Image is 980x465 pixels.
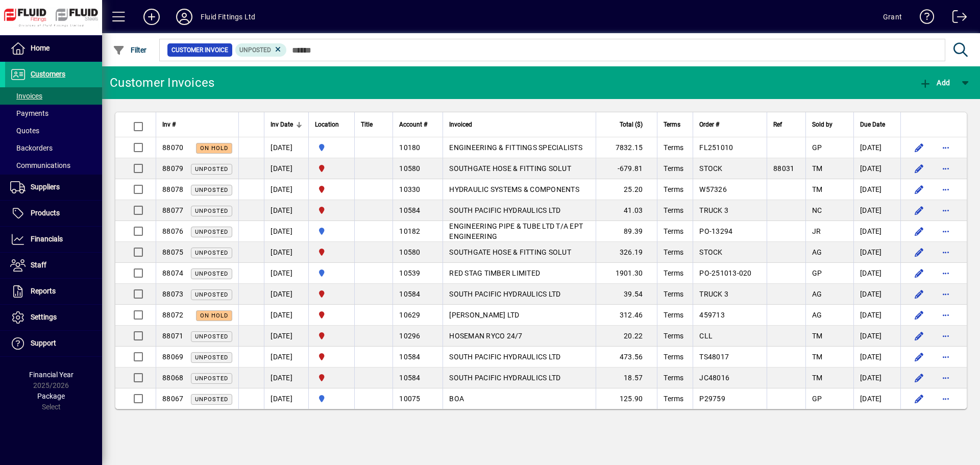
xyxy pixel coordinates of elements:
td: [DATE] [264,179,308,200]
span: CHRISTCHURCH [315,205,348,216]
span: GP [812,269,822,277]
span: AUCKLAND [315,142,348,153]
span: JC48016 [699,374,729,382]
span: Unposted [195,271,228,277]
span: TM [812,353,823,361]
span: SOUTH PACIFIC HYDRAULICS LTD [449,290,560,298]
span: CHRISTCHURCH [315,330,348,341]
td: 39.54 [596,284,657,305]
a: Payments [5,105,102,122]
span: 10584 [399,353,420,361]
td: [DATE] [264,263,308,284]
div: Fluid Fittings Ltd [201,9,255,25]
span: 88071 [162,332,183,340]
span: P29759 [699,395,725,403]
button: More options [938,202,954,218]
td: 89.39 [596,221,657,242]
button: Edit [911,307,927,323]
span: Unposted [195,187,228,193]
div: Invoiced [449,119,590,130]
button: Profile [168,8,201,26]
span: Title [361,119,373,130]
span: TM [812,374,823,382]
span: 88076 [162,227,183,235]
span: CLL [699,332,713,340]
td: [DATE] [853,263,900,284]
span: Terms [664,332,683,340]
a: Settings [5,305,102,330]
span: 10629 [399,311,420,319]
div: Account # [399,119,436,130]
a: Reports [5,279,102,304]
span: BOA [449,395,464,403]
span: Unposted [195,229,228,235]
span: Payments [10,109,48,117]
span: Quotes [10,127,39,135]
span: 10182 [399,227,420,235]
span: 10584 [399,374,420,382]
span: Terms [664,248,683,256]
span: Terms [664,206,683,214]
span: Package [37,392,65,400]
span: On hold [200,312,228,319]
span: Sold by [812,119,832,130]
span: Invoiced [449,119,472,130]
span: Account # [399,119,427,130]
button: Edit [911,202,927,218]
span: Terms [664,185,683,193]
td: 7832.15 [596,137,657,158]
span: Terms [664,311,683,319]
a: Knowledge Base [912,2,935,35]
span: [PERSON_NAME] LTD [449,311,519,319]
span: AUCKLAND [315,393,348,404]
span: TM [812,164,823,173]
span: 10580 [399,164,420,173]
span: 88069 [162,353,183,361]
span: TM [812,185,823,193]
div: Ref [773,119,799,130]
button: Edit [911,160,927,177]
div: Due Date [860,119,894,130]
a: Quotes [5,122,102,139]
td: 25.20 [596,179,657,200]
button: More options [938,160,954,177]
span: SOUTHGATE HOSE & FITTING SOLUT [449,248,571,256]
td: [DATE] [853,326,900,347]
span: AG [812,290,822,298]
span: Products [31,209,60,217]
span: TS48017 [699,353,729,361]
span: Inv Date [271,119,293,130]
span: NC [812,206,822,214]
span: Inv # [162,119,176,130]
td: [DATE] [853,137,900,158]
span: GP [812,143,822,152]
a: Invoices [5,87,102,105]
span: Settings [31,313,57,321]
div: Sold by [812,119,847,130]
td: [DATE] [853,388,900,409]
span: 88074 [162,269,183,277]
span: CHRISTCHURCH [315,351,348,362]
button: Edit [911,286,927,302]
span: 10180 [399,143,420,152]
td: 18.57 [596,368,657,388]
span: FL251010 [699,143,733,152]
span: SOUTH PACIFIC HYDRAULICS LTD [449,353,560,361]
span: Ref [773,119,782,130]
td: 20.22 [596,326,657,347]
span: Total ($) [620,119,643,130]
span: Unposted [195,291,228,298]
span: 10296 [399,332,420,340]
td: [DATE] [264,200,308,221]
span: JR [812,227,821,235]
td: [DATE] [853,179,900,200]
td: [DATE] [853,200,900,221]
td: [DATE] [264,242,308,263]
span: RED STAG TIMBER LIMITED [449,269,540,277]
span: Customer Invoice [171,45,228,55]
span: CHRISTCHURCH [315,309,348,321]
span: CHRISTCHURCH [315,163,348,174]
button: Edit [911,181,927,198]
td: [DATE] [853,284,900,305]
span: HYDRAULIC SYSTEMS & COMPONENTS [449,185,579,193]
